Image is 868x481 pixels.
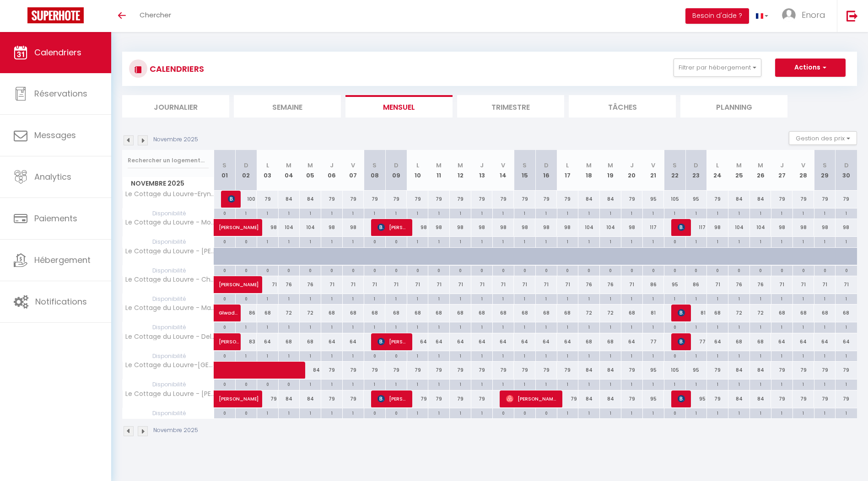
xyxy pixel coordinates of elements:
[643,266,664,274] div: 0
[480,161,484,170] abbr: J
[428,276,450,293] div: 71
[771,191,793,208] div: 79
[771,208,793,217] div: 1
[343,208,364,217] div: 1
[771,276,793,293] div: 71
[686,208,707,217] div: 1
[219,385,261,403] span: [PERSON_NAME]
[707,219,728,236] div: 98
[234,95,341,118] li: Semaine
[536,266,557,274] div: 0
[266,161,269,170] abbr: L
[123,237,214,247] span: Disponibilité
[780,161,784,170] abbr: J
[123,294,214,304] span: Disponibilité
[428,219,450,236] div: 98
[244,161,248,170] abbr: D
[793,208,814,217] div: 1
[621,237,642,246] div: 1
[471,150,493,191] th: 13
[364,208,385,217] div: 1
[600,276,621,293] div: 76
[728,266,749,274] div: 0
[621,266,642,274] div: 0
[385,276,407,293] div: 71
[707,276,728,293] div: 71
[450,219,471,236] div: 98
[686,266,707,274] div: 0
[428,266,449,274] div: 0
[219,299,240,317] span: Glwadys Mézier
[642,150,664,191] th: 21
[300,219,321,236] div: 104
[147,59,204,79] h3: CALENDRIERS
[300,150,321,191] th: 05
[557,237,578,246] div: 1
[214,150,236,191] th: 01
[523,161,527,170] abbr: S
[428,150,450,191] th: 11
[343,266,364,274] div: 0
[219,328,240,346] span: [PERSON_NAME]
[578,150,600,191] th: 18
[586,161,592,170] abbr: M
[364,266,385,274] div: 0
[386,266,407,274] div: 0
[214,333,236,351] a: [PERSON_NAME]
[771,266,793,274] div: 0
[450,294,471,303] div: 1
[814,208,836,217] div: 1
[844,161,849,170] abbr: D
[450,150,471,191] th: 12
[728,219,750,236] div: 104
[846,10,858,21] img: logout
[793,276,814,293] div: 71
[214,276,236,294] a: [PERSON_NAME]
[686,237,707,246] div: 1
[214,390,236,408] a: [PERSON_NAME]
[428,208,449,217] div: 1
[814,219,836,236] div: 98
[394,161,399,170] abbr: D
[578,208,599,217] div: 1
[385,150,407,191] th: 09
[514,150,535,191] th: 15
[643,237,664,246] div: 1
[535,150,557,191] th: 16
[123,208,214,219] span: Disponibilité
[286,161,291,170] abbr: M
[351,161,355,170] abbr: V
[621,191,643,208] div: 79
[685,150,707,191] th: 23
[321,276,343,293] div: 71
[771,237,793,246] div: 1
[330,161,334,170] abbr: J
[471,219,493,236] div: 98
[386,294,407,303] div: 1
[214,294,235,303] div: 0
[514,237,535,246] div: 1
[578,191,600,208] div: 84
[34,88,87,99] span: Réservations
[34,129,76,141] span: Messages
[300,276,321,293] div: 76
[257,150,278,191] th: 03
[707,237,728,246] div: 1
[664,276,685,293] div: 95
[140,10,171,20] span: Chercher
[235,150,257,191] th: 02
[124,191,216,198] span: Le Cottage du Louvre-Eryn-T2 avec terrasse
[600,208,621,217] div: 1
[457,95,564,118] li: Trimestre
[321,150,343,191] th: 06
[836,191,857,208] div: 79
[823,161,827,170] abbr: S
[279,237,300,246] div: 1
[557,150,578,191] th: 17
[750,191,771,208] div: 84
[278,191,300,208] div: 84
[600,219,621,236] div: 104
[750,266,771,274] div: 0
[673,161,677,170] abbr: S
[664,208,685,217] div: 1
